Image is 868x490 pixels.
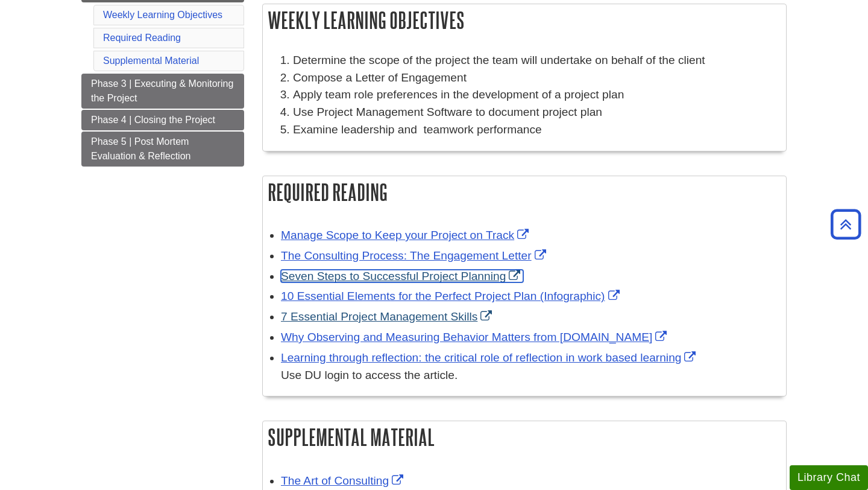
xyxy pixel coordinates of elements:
[263,4,786,36] h2: Weekly Learning Objectives
[91,136,190,161] span: Phase 5 | Post Mortem Evaluation & Reflection
[790,465,868,490] button: Library Chat
[293,121,780,139] li: Examine leadership and teamwork performance
[826,216,865,232] a: Back to Top
[293,104,780,121] li: Use Project Management Software to document project plan
[281,229,532,241] a: Link opens in new window
[281,331,670,343] a: Link opens in new window
[103,10,222,20] a: Weekly Learning Objectives
[91,115,215,125] span: Phase 4 | Closing the Project
[81,132,244,167] a: Phase 5 | Post Mortem Evaluation & Reflection
[263,176,786,208] h2: Required Reading
[103,33,181,43] a: Required Reading
[281,290,623,302] a: Link opens in new window
[293,69,780,87] li: Compose a Letter of Engagement
[103,56,199,66] a: Supplemental Material
[281,270,523,282] a: Link opens in new window
[81,110,244,130] a: Phase 4 | Closing the Project
[281,249,549,262] a: Link opens in new window
[293,52,780,69] li: Determine the scope of the project the team will undertake on behalf of the client
[281,351,699,364] a: Link opens in new window
[281,367,780,384] div: Use DU login to access the article.
[91,78,233,103] span: Phase 3 | Executing & Monitoring the Project
[81,74,244,109] a: Phase 3 | Executing & Monitoring the Project
[293,86,780,104] li: Apply team role preferences in the development of a project plan
[281,474,406,487] a: Link opens in new window
[263,421,786,453] h2: Supplemental Material
[281,310,495,323] a: Link opens in new window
